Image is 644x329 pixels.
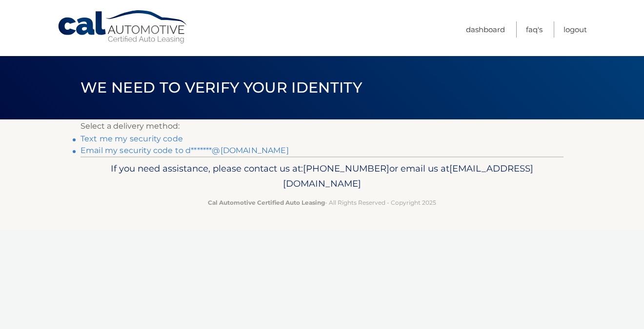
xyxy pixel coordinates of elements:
[526,21,543,38] a: FAQ's
[57,10,189,44] a: Cal Automotive
[80,119,563,133] p: Select a delivery method:
[563,21,587,38] a: Logout
[80,78,362,97] span: We need to verify your identity
[87,161,557,192] p: If you need assistance, please contact us at: or email us at
[303,163,389,174] span: [PHONE_NUMBER]
[80,146,289,155] a: Email my security code to d*******@[DOMAIN_NAME]
[466,21,505,38] a: Dashboard
[80,134,183,143] a: Text me my security code
[208,199,325,206] strong: Cal Automotive Certified Auto Leasing
[87,197,557,208] p: - All Rights Reserved - Copyright 2025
